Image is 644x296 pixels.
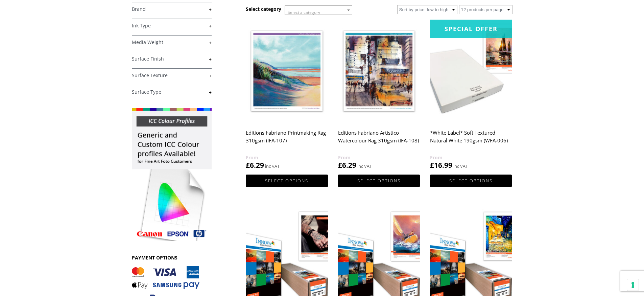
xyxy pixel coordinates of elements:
bdi: 6.29 [338,160,356,170]
h3: PAYMENT OPTIONS [132,254,212,261]
h4: Brand [132,2,212,16]
a: + [132,89,212,95]
img: Editions Fabriano Artistico Watercolour Rag 310gsm (IFA-108) [338,20,420,122]
h4: Ink Type [132,19,212,32]
a: Select options for “Editions Fabriano Artistico Watercolour Rag 310gsm (IFA-108)” [338,175,420,187]
span: Select a category [288,9,320,15]
img: *White Label* Soft Textured Natural White 190gsm (WFA-006) [430,20,512,122]
img: Editions Fabriano Printmaking Rag 310gsm (IFA-107) [246,20,328,122]
h2: Editions Fabriano Printmaking Rag 310gsm (IFA-107) [246,127,328,154]
h2: Editions Fabriano Artistico Watercolour Rag 310gsm (IFA-108) [338,127,420,154]
select: Shop order [397,5,457,14]
h4: Surface Finish [132,52,212,65]
h3: Select category [246,6,281,12]
a: + [132,56,212,62]
a: Select options for “*White Label* Soft Textured Natural White 190gsm (WFA-006)” [430,175,512,187]
a: + [132,39,212,46]
button: Your consent preferences for tracking technologies [627,279,639,291]
div: Special Offer [430,20,512,38]
a: + [132,72,212,79]
a: + [132,6,212,13]
h2: *White Label* Soft Textured Natural White 190gsm (WFA-006) [430,127,512,154]
a: Editions Fabriano Artistico Watercolour Rag 310gsm (IFA-108) £6.29 [338,20,420,170]
a: Editions Fabriano Printmaking Rag 310gsm (IFA-107) £6.29 [246,20,328,170]
h4: Surface Texture [132,68,212,82]
a: Select options for “Editions Fabriano Printmaking Rag 310gsm (IFA-107)” [246,175,328,187]
img: promo [132,108,212,241]
a: Special Offer*White Label* Soft Textured Natural White 190gsm (WFA-006) £16.99 [430,20,512,170]
a: + [132,23,212,29]
span: £ [246,160,250,170]
h4: Media Weight [132,35,212,49]
bdi: 16.99 [430,160,452,170]
bdi: 6.29 [246,160,264,170]
h4: Surface Type [132,85,212,98]
span: £ [430,160,434,170]
span: £ [338,160,342,170]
